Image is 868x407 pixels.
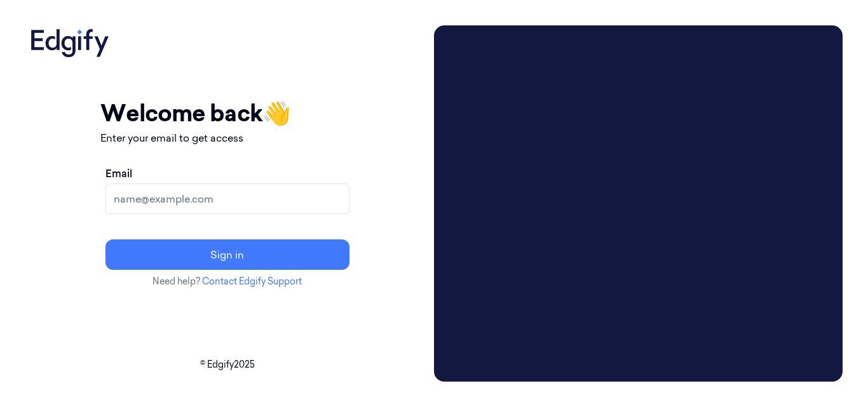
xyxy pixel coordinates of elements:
h1: Welcome back 👋 [100,96,355,130]
input: name@example.com [105,183,349,214]
label: Email [105,166,132,181]
p: Enter your email to get access [100,130,355,145]
a: Contact Edgify Support [202,276,302,287]
p: © Edgify 2025 [25,358,429,371]
button: Sign in [105,239,349,270]
p: Need help? [100,275,355,288]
